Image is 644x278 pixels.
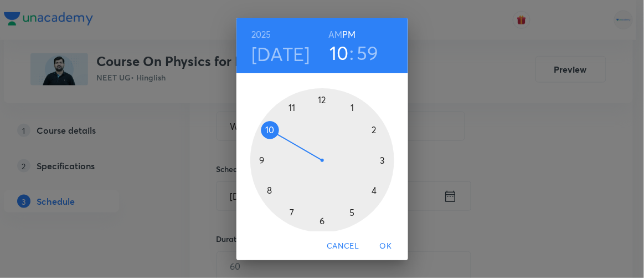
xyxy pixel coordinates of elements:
button: PM [342,27,356,42]
button: OK [368,236,404,256]
span: Cancel [327,239,359,253]
h3: : [350,41,354,64]
button: 2025 [251,27,271,42]
button: AM [328,27,342,42]
button: [DATE] [251,42,310,65]
button: 10 [329,41,349,64]
button: 59 [357,41,379,64]
button: Cancel [322,236,363,256]
span: OK [373,239,399,253]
